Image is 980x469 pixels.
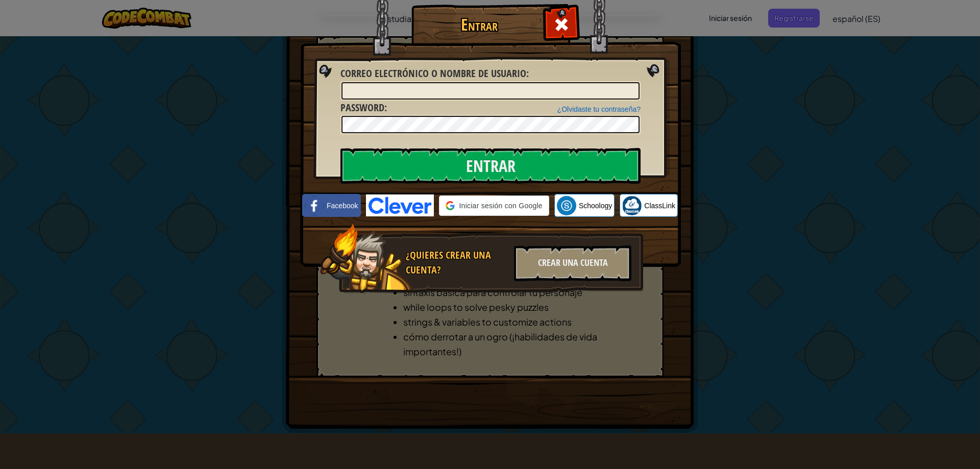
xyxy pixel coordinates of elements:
img: classlink-logo-small.png [622,196,642,215]
img: schoology.png [557,196,576,215]
span: Correo electrónico o nombre de usuario [340,66,526,80]
span: ClassLink [644,201,675,211]
div: ¿Quieres crear una cuenta? [406,248,508,277]
span: Iniciar sesión con Google [459,201,542,211]
img: clever-logo-blue.png [366,194,434,216]
span: Schoology [579,201,612,211]
input: Entrar [340,148,641,184]
h1: Entrar [414,16,544,34]
label: : [340,66,529,81]
img: facebook_small.png [305,196,324,215]
a: ¿Olvidaste tu contraseña? [557,105,641,113]
span: Password [340,101,384,114]
span: Facebook [327,201,358,211]
label: : [340,101,387,115]
div: Crear una cuenta [514,245,631,281]
div: Iniciar sesión con Google [439,195,549,216]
